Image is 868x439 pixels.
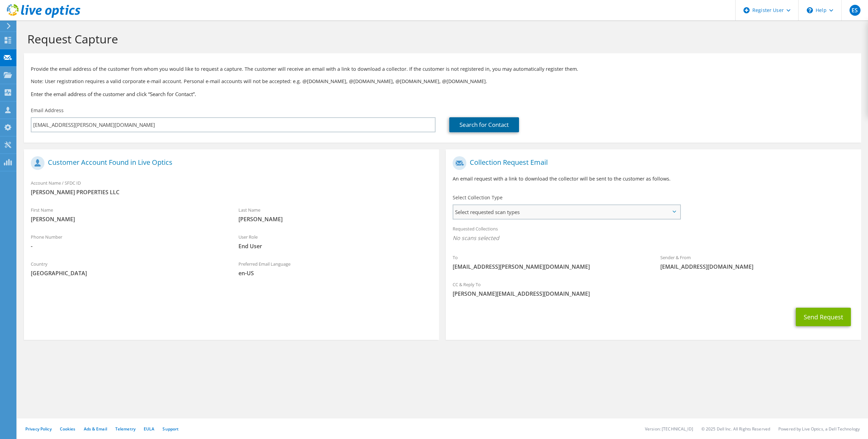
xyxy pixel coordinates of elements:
div: User Role [232,230,439,253]
a: Cookies [60,426,76,432]
p: Provide the email address of the customer from whom you would like to request a capture. The cust... [31,65,854,73]
div: Phone Number [24,230,232,253]
span: [PERSON_NAME] [238,215,432,223]
h1: Request Capture [27,32,854,46]
div: Last Name [232,203,439,226]
span: [EMAIL_ADDRESS][PERSON_NAME][DOMAIN_NAME] [453,263,647,270]
button: Send Request [796,308,851,326]
span: [PERSON_NAME] [31,215,225,223]
span: ES [850,5,860,16]
div: To [446,250,653,274]
div: Sender & From [653,250,861,274]
p: An email request with a link to download the collector will be sent to the customer as follows. [453,175,854,183]
div: Preferred Email Language [232,257,439,280]
span: No scans selected [453,234,854,242]
label: Select Collection Type [453,194,503,201]
div: Country [24,257,232,280]
h3: Enter the email address of the customer and click “Search for Contact”. [31,90,854,98]
h1: Customer Account Found in Live Optics [31,156,429,170]
a: EULA [144,426,154,432]
a: Telemetry [115,426,135,432]
h1: Collection Request Email [453,156,851,170]
span: [PERSON_NAME] PROPERTIES LLC [31,188,432,196]
span: en-US [238,269,432,277]
div: Requested Collections [446,222,861,247]
li: © 2025 Dell Inc. All Rights Reserved [701,426,770,432]
div: CC & Reply To [446,277,861,301]
a: Privacy Policy [25,426,52,432]
div: Account Name / SFDC ID [24,176,439,199]
span: [GEOGRAPHIC_DATA] [31,269,225,277]
label: Email Address [31,107,64,114]
a: Support [163,426,179,432]
li: Version: [TECHNICAL_ID] [645,426,693,432]
a: Search for Contact [449,117,519,132]
div: First Name [24,203,232,226]
span: - [31,242,225,250]
span: End User [238,242,432,250]
p: Note: User registration requires a valid corporate e-mail account. Personal e-mail accounts will ... [31,78,854,85]
span: [EMAIL_ADDRESS][DOMAIN_NAME] [660,263,854,270]
svg: \n [807,7,813,13]
span: [PERSON_NAME][EMAIL_ADDRESS][DOMAIN_NAME] [453,290,854,297]
span: Select requested scan types [453,205,679,219]
li: Powered by Live Optics, a Dell Technology [778,426,860,432]
a: Ads & Email [84,426,107,432]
